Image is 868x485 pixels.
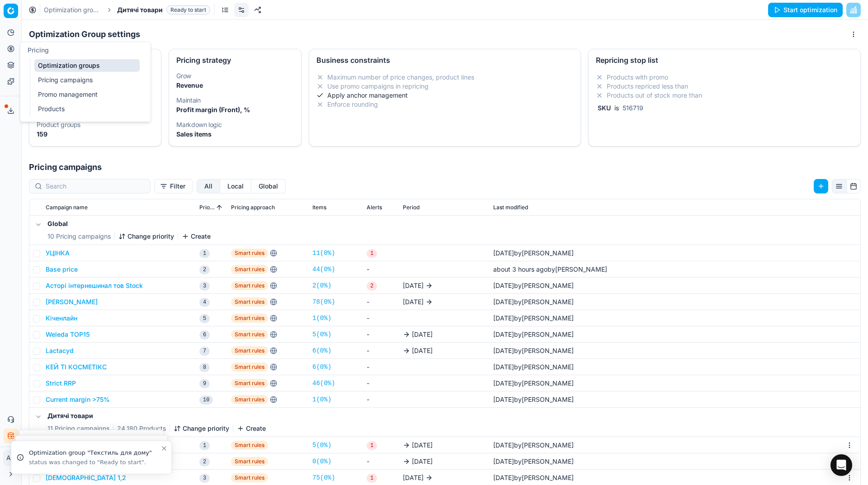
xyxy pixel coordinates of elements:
span: 3 [199,474,210,483]
span: [DATE] [412,330,433,339]
a: Optimization groups [34,59,140,72]
span: [DATE] [493,363,514,371]
span: [DATE] [412,457,433,466]
a: 2(0%) [312,281,331,290]
span: Ready to start [166,5,210,14]
span: 10 Pricing campaigns [47,232,111,241]
button: [PERSON_NAME] [46,297,98,306]
a: 6(0%) [312,346,331,355]
div: by [PERSON_NAME] [493,330,574,339]
button: Sorted by Priority ascending [215,203,224,212]
a: 78(0%) [312,297,335,306]
a: 44(0%) [312,265,335,274]
span: [DATE] [493,314,514,322]
td: - [363,359,399,375]
li: Products out of stock more than [596,91,853,100]
td: - [363,453,399,470]
span: Smart rules [231,281,268,290]
strong: Revenue [176,81,203,89]
dt: Grow [176,73,293,79]
span: 11 Pricing campaigns [47,424,109,433]
div: Pricing strategy [176,57,293,64]
span: Smart rules [231,297,268,306]
input: Search [46,182,145,191]
a: 75(0%) [312,473,335,482]
a: Pricing campaigns [34,74,140,86]
a: Optimization groups [44,5,102,14]
button: Current margin >75% [46,395,110,404]
span: [DATE] [412,441,433,450]
button: АП [4,451,18,465]
span: [DATE] [493,330,514,338]
span: Smart rules [231,346,268,355]
span: [DATE] [412,346,433,355]
div: Optimization group "Текстиль для дому" [29,448,160,457]
span: 24,180 Products [117,424,166,433]
span: Smart rules [231,457,268,466]
span: Pricing [28,46,49,54]
span: Items [312,204,326,211]
span: Smart rules [231,441,268,450]
span: [DATE] [493,379,514,387]
span: about 3 hours ago [493,265,547,273]
span: 1 [367,474,377,483]
dt: Product groups [37,122,154,128]
span: Pricing approach [231,204,275,211]
span: 4 [199,298,210,307]
a: Promo management [34,88,140,101]
li: Apply anchor management [316,91,574,100]
button: УЦІНКА [46,249,70,258]
dt: Maintain [176,97,293,104]
a: 6(0%) [312,363,331,372]
div: by [PERSON_NAME] [493,249,574,258]
span: is [613,104,621,112]
button: Асторі інтернешинал тов Stock [46,281,143,290]
div: by [PERSON_NAME] [493,441,574,450]
span: 3 [199,282,210,291]
li: Enforce rounding [316,100,574,109]
span: 9 [199,379,210,388]
td: - [363,326,399,343]
a: 1(0%) [312,395,331,404]
button: Create [182,232,211,241]
span: Smart rules [231,249,268,258]
div: by [PERSON_NAME] [493,363,574,372]
td: - [363,261,399,278]
button: Change priority [118,232,174,241]
button: КЕЙ ТІ КОСМЕТІКС [46,363,107,372]
li: Maximum number of price changes, product lines [316,73,574,82]
button: Close toast [159,443,170,454]
span: Smart rules [231,379,268,388]
div: by [PERSON_NAME] [493,265,607,274]
div: by [PERSON_NAME] [493,281,574,290]
div: by [PERSON_NAME] [493,457,574,466]
span: 2 [199,265,210,274]
button: Кіченлайн [46,314,77,323]
a: 1(0%) [312,314,331,323]
span: 1 [199,441,210,450]
span: АП [4,451,18,465]
div: by [PERSON_NAME] [493,314,574,323]
span: Period [403,204,420,211]
button: Lactacyd [46,346,74,355]
td: - [363,343,399,359]
button: [DEMOGRAPHIC_DATA] 1,2 [46,473,126,482]
span: Priority [199,204,215,211]
td: - [363,294,399,310]
div: Business constraints [316,57,574,64]
div: by [PERSON_NAME] [493,346,574,355]
button: Start optimization [768,3,843,17]
h5: Global [47,219,211,228]
strong: Sales items [176,130,212,138]
span: 516719 [621,104,645,112]
li: Products with promo [596,73,853,82]
span: 1 [199,249,210,258]
span: Last modified [493,204,528,211]
span: 2 [367,282,377,291]
span: Дитячі товари [117,5,163,14]
span: 2 [199,457,210,466]
span: Alerts [367,204,382,211]
div: Open Intercom Messenger [830,454,852,476]
span: [DATE] [403,281,424,290]
div: by [PERSON_NAME] [493,297,574,306]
